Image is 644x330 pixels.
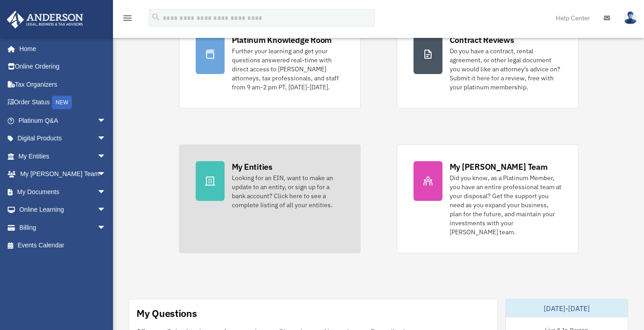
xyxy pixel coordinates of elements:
[97,183,115,201] span: arrow_drop_down
[97,147,115,166] span: arrow_drop_down
[506,299,628,317] div: [DATE]-[DATE]
[6,147,120,165] a: My Entitiesarrow_drop_down
[232,161,273,172] div: My Entities
[397,144,578,253] a: My [PERSON_NAME] Team Did you know, as a Platinum Member, you have an entire professional team at...
[97,201,115,219] span: arrow_drop_down
[97,165,115,184] span: arrow_drop_down
[6,112,120,130] a: Platinum Q&Aarrow_drop_down
[122,16,133,23] a: menu
[179,18,361,108] a: Platinum Knowledge Room Further your learning and get your questions answered real-time with dire...
[136,307,197,320] div: My Questions
[232,46,344,92] div: Further your learning and get your questions answered real-time with direct access to [PERSON_NAM...
[6,165,120,183] a: My [PERSON_NAME] Teamarrow_drop_down
[232,34,332,46] div: Platinum Knowledge Room
[450,161,548,172] div: My [PERSON_NAME] Team
[450,34,514,46] div: Contract Reviews
[6,93,120,112] a: Order StatusNEW
[151,12,161,22] i: search
[179,144,361,253] a: My Entities Looking for an EIN, want to make an update to an entity, or sign up for a bank accoun...
[6,130,120,148] a: Digital Productsarrow_drop_down
[397,18,578,108] a: Contract Reviews Do you have a contract, rental agreement, or other legal document you would like...
[4,11,86,28] img: Anderson Advisors Platinum Portal
[6,201,120,219] a: Online Learningarrow_drop_down
[6,75,120,93] a: Tax Organizers
[97,218,115,237] span: arrow_drop_down
[6,40,115,58] a: Home
[232,173,344,209] div: Looking for an EIN, want to make an update to an entity, or sign up for a bank account? Click her...
[6,237,120,255] a: Events Calendar
[6,218,120,237] a: Billingarrow_drop_down
[52,96,72,109] div: NEW
[624,11,637,24] img: User Pic
[6,183,120,201] a: My Documentsarrow_drop_down
[97,112,115,130] span: arrow_drop_down
[450,46,562,92] div: Do you have a contract, rental agreement, or other legal document you would like an attorney's ad...
[6,58,120,76] a: Online Ordering
[97,130,115,148] span: arrow_drop_down
[450,173,562,237] div: Did you know, as a Platinum Member, you have an entire professional team at your disposal? Get th...
[122,13,133,23] i: menu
